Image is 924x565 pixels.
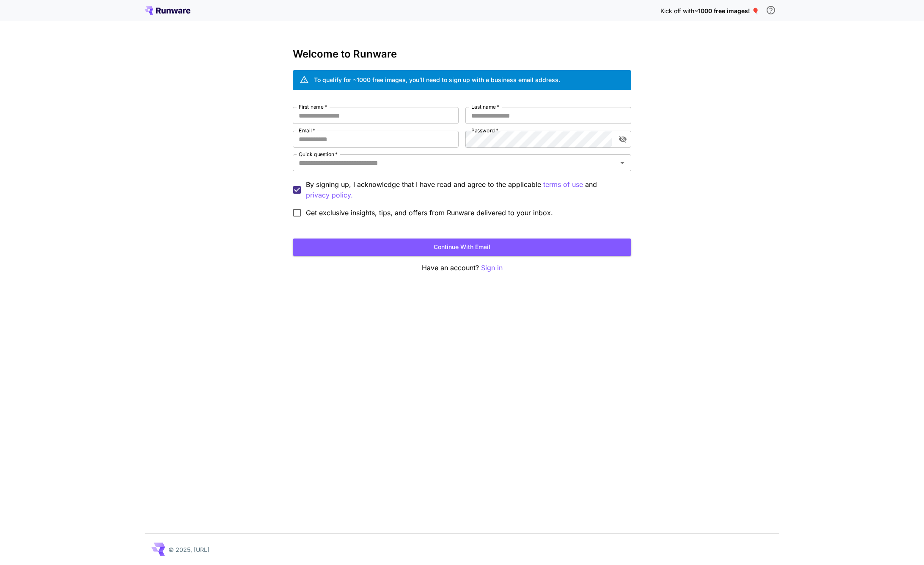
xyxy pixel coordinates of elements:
button: Continue with email [293,239,631,256]
span: Get exclusive insights, tips, and offers from Runware delivered to your inbox. [306,208,553,218]
p: terms of use [543,179,583,190]
p: Have an account? [293,263,631,273]
button: Sign in [481,263,503,273]
span: ~1000 free images! 🎈 [694,7,759,14]
span: Kick off with [660,7,694,14]
label: First name [299,103,327,110]
h3: Welcome to Runware [293,48,631,60]
p: © 2025, [URL] [168,545,209,554]
label: Last name [471,103,499,110]
button: By signing up, I acknowledge that I have read and agree to the applicable terms of use and [306,190,353,200]
div: To qualify for ~1000 free images, you’ll need to sign up with a business email address. [314,75,560,84]
p: privacy policy. [306,190,353,200]
label: Quick question [299,151,338,158]
label: Password [471,127,498,134]
button: By signing up, I acknowledge that I have read and agree to the applicable and privacy policy. [543,179,583,190]
button: In order to qualify for free credit, you need to sign up with a business email address and click ... [762,2,779,19]
button: toggle password visibility [615,132,630,147]
label: Email [299,127,315,134]
p: By signing up, I acknowledge that I have read and agree to the applicable and [306,179,624,200]
button: Open [616,157,628,169]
